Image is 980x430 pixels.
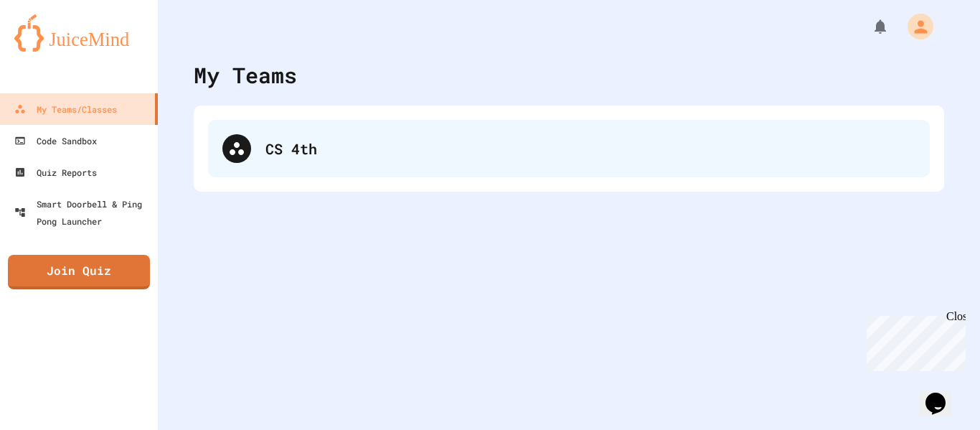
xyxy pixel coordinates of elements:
[6,6,99,91] div: Chat with us now!Close
[14,195,152,230] div: Smart Doorbell & Ping Pong Launcher
[194,59,297,91] div: My Teams
[892,10,937,43] div: My Account
[14,101,117,118] div: My Teams/Classes
[8,255,150,289] a: Join Quiz
[861,310,966,371] iframe: chat widget
[845,14,892,39] div: My Notifications
[208,120,930,177] div: CS 4th
[265,138,915,159] div: CS 4th
[920,373,966,416] iframe: chat widget
[14,132,97,149] div: Code Sandbox
[14,164,97,181] div: Quiz Reports
[14,14,143,52] img: logo-orange.svg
